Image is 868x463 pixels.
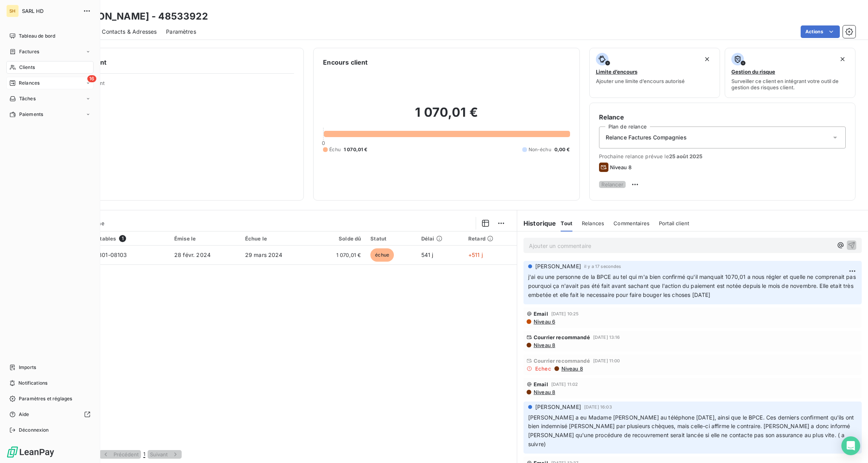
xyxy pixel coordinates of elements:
[528,273,857,298] span: j'ai eu une personne de la BPCE au tel qui m'a bien confirmé qu'il manquait 1070,01 a nous régler...
[659,220,689,226] span: Portail client
[6,392,94,405] a: Paramètres et réglages
[841,436,860,455] div: Open Intercom Messenger
[614,220,650,226] span: Commentaires
[6,45,94,58] a: Factures
[245,251,283,258] span: 29 mars 2024
[18,380,47,387] span: Notifications
[19,64,35,71] span: Clients
[584,264,621,269] span: il y a 17 secondes
[554,146,570,153] span: 0,00 €
[421,251,433,258] span: 541 j
[669,153,703,159] span: 25 août 2025
[517,219,556,228] h6: Historique
[596,69,637,75] span: Limite d’encours
[535,365,551,372] span: Echec
[174,235,236,242] div: Émise le
[19,80,40,87] span: Relances
[19,427,49,434] span: Déconnexion
[529,146,551,153] span: Non-échu
[561,220,572,226] span: Tout
[318,251,361,259] span: 1 070,01 €
[421,235,459,242] div: Délai
[6,5,19,17] div: SH
[6,108,94,121] a: Paiements
[6,408,94,421] a: Aide
[148,450,182,459] button: Suivant
[370,248,394,262] span: échue
[19,95,36,102] span: Tâches
[599,153,846,159] span: Prochaine relance prévue le
[561,365,583,372] span: Niveau 8
[468,251,483,258] span: +511 j
[6,30,94,42] a: Tableau de bord
[329,146,341,153] span: Échu
[69,9,208,24] h3: [PERSON_NAME] - 48533922
[584,405,612,409] span: [DATE] 16:03
[166,28,196,36] span: Paramètres
[63,80,294,91] span: Propriétés Client
[6,61,94,74] a: Clients
[596,78,685,84] span: Ajouter une limite d’encours autorisé
[6,92,94,105] a: Tâches
[528,414,855,448] span: [PERSON_NAME] a eu Madame [PERSON_NAME] au téléphone [DATE], ainsi que le BPCE. Ces derniers conf...
[67,235,165,242] div: Pièces comptables
[725,48,855,98] button: Gestion du risqueSurveiller ce client en intégrant votre outil de gestion des risques client.
[323,105,570,128] h2: 1 070,01 €
[551,382,578,387] span: [DATE] 11:02
[22,8,78,14] span: SARL HD
[731,69,775,75] span: Gestion du risque
[534,334,590,340] span: Courrier recommandé
[99,450,141,459] button: Précédent
[19,364,36,371] span: Imports
[87,75,96,82] span: 16
[468,235,512,242] div: Retard
[533,342,555,348] span: Niveau 8
[589,48,720,98] button: Limite d’encoursAjouter une limite d’encours autorisé
[534,358,590,364] span: Courrier recommandé
[551,311,579,316] span: [DATE] 10:25
[318,235,361,242] div: Solde dû
[245,235,308,242] div: Échue le
[534,311,548,317] span: Email
[6,361,94,374] a: Imports
[322,140,325,146] span: 0
[143,451,145,458] span: 1
[47,58,294,67] h6: Informations client
[6,446,55,458] img: Logo LeanPay
[370,235,411,242] div: Statut
[593,358,620,363] span: [DATE] 11:00
[610,164,632,170] span: Niveau 8
[174,251,211,258] span: 28 févr. 2024
[102,28,157,36] span: Contacts & Adresses
[141,450,148,458] button: 1
[19,411,29,418] span: Aide
[582,220,604,226] span: Relances
[19,111,43,118] span: Paiements
[731,78,849,90] span: Surveiller ce client en intégrant votre outil de gestion des risques client.
[533,389,555,395] span: Niveau 8
[6,77,94,89] a: 16Relances
[599,112,846,122] h6: Relance
[19,48,39,55] span: Factures
[593,335,620,340] span: [DATE] 13:16
[606,134,687,141] span: Relance Factures Compagnies
[599,181,626,188] button: Relancer
[535,403,581,411] span: [PERSON_NAME]
[323,58,368,67] h6: Encours client
[19,33,55,40] span: Tableau de bord
[119,235,126,242] span: 1
[533,318,555,325] span: Niveau 6
[344,146,368,153] span: 1 070,01 €
[534,381,548,387] span: Email
[535,262,581,270] span: [PERSON_NAME]
[19,395,72,402] span: Paramètres et réglages
[801,25,840,38] button: Actions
